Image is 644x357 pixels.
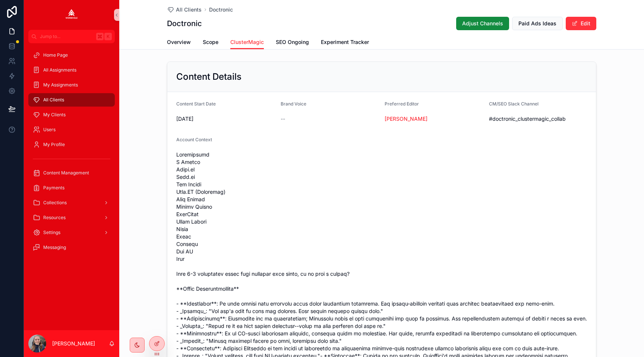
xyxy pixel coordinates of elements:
[28,63,115,77] a: All Assignments
[321,38,369,46] span: Experiment Tracker
[43,170,89,176] span: Content Management
[28,123,115,136] a: Users
[43,97,64,103] span: All Clients
[489,115,587,123] span: #doctronic_clustermagic_collab
[176,71,241,83] h2: Content Details
[518,20,556,27] span: Paid Ads Ideas
[456,17,509,30] button: Adjust Channels
[28,166,115,180] a: Content Management
[167,35,191,50] a: Overview
[105,34,111,40] span: K
[489,101,539,107] span: CM/SEO Slack Channel
[462,20,503,27] span: Adjust Channels
[66,9,78,21] img: App logo
[566,17,596,30] button: Edit
[385,101,419,107] span: Preferred Editor
[43,127,56,133] span: Users
[512,17,563,30] button: Paid Ads Ideas
[276,35,309,50] a: SEO Ongoing
[28,78,115,92] a: My Assignments
[281,115,285,123] span: --
[24,43,119,264] div: scrollable content
[203,38,218,46] span: Scope
[28,211,115,224] a: Resources
[43,142,65,148] span: My Profile
[28,108,115,121] a: My Clients
[230,35,264,50] a: ClusterMagic
[385,115,427,123] a: [PERSON_NAME]
[28,138,115,151] a: My Profile
[43,185,64,191] span: Payments
[167,6,202,13] a: All Clients
[43,67,76,73] span: All Assignments
[203,35,218,50] a: Scope
[209,6,233,13] a: Doctronic
[28,93,115,107] a: All Clients
[43,215,66,221] span: Resources
[276,38,309,46] span: SEO Ongoing
[43,52,68,58] span: Home Page
[321,35,369,50] a: Experiment Tracker
[28,241,115,254] a: Messaging
[52,340,95,347] p: [PERSON_NAME]
[43,112,66,118] span: My Clients
[167,18,202,29] h1: Doctronic
[176,137,212,142] span: Account Context
[167,38,191,46] span: Overview
[28,181,115,195] a: Payments
[28,30,115,43] button: Jump to...K
[230,38,264,46] span: ClusterMagic
[40,34,93,40] span: Jump to...
[43,244,66,250] span: Messaging
[176,101,216,107] span: Content Start Date
[176,6,202,13] span: All Clients
[176,115,275,123] span: [DATE]
[43,230,60,236] span: Settings
[28,226,115,239] a: Settings
[28,196,115,209] a: Collections
[43,200,67,206] span: Collections
[43,82,78,88] span: My Assignments
[281,101,306,107] span: Brand Voice
[28,48,115,62] a: Home Page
